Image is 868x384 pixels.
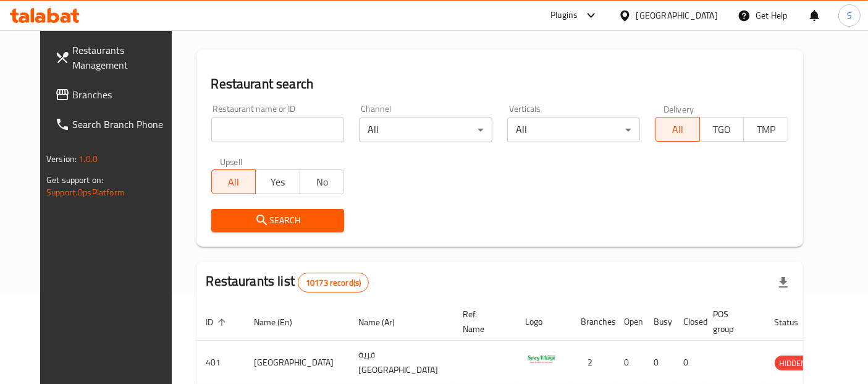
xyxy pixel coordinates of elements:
span: Get support on: [46,172,103,188]
div: HIDDEN [775,356,812,370]
a: Branches [45,80,185,109]
span: POS group [714,307,750,336]
span: All [660,121,695,139]
a: Search Branch Phone [45,109,185,139]
input: Search for restaurant name or ID.. [211,117,345,142]
button: Yes [255,169,300,194]
img: Spicy Village [526,344,557,375]
div: All [507,117,641,142]
th: Branches [571,303,615,341]
button: All [211,169,256,194]
span: Yes [261,173,295,191]
span: All [217,173,251,191]
button: All [655,117,700,142]
h2: Restaurant search [211,75,788,93]
span: Restaurants Management [72,43,175,72]
button: No [300,169,345,194]
button: TGO [699,117,744,142]
span: Name (Ar) [359,315,411,330]
div: All [359,117,492,142]
span: S [847,9,852,22]
th: Open [615,303,644,341]
span: Ref. Name [463,307,501,336]
div: Total records count [298,273,369,292]
a: Restaurants Management [45,35,185,80]
span: No [305,173,340,191]
th: Closed [674,303,704,341]
span: Version: [46,151,77,167]
span: Name (En) [255,315,309,330]
span: 10173 record(s) [298,277,368,289]
span: Search Branch Phone [72,117,175,132]
span: 1.0.0 [78,151,98,167]
span: TMP [749,121,783,139]
span: Search [221,213,335,228]
a: Support.OpsPlatform [46,184,125,200]
button: Search [211,209,345,232]
th: Busy [644,303,674,341]
span: ID [206,315,230,330]
label: Delivery [664,105,694,113]
button: TMP [743,117,788,142]
h2: Restaurants list [206,272,369,292]
div: Export file [769,268,798,297]
span: TGO [705,121,739,139]
label: Upsell [220,157,243,166]
span: Branches [72,87,175,102]
span: Status [775,315,815,330]
div: [GEOGRAPHIC_DATA] [636,9,718,22]
th: Logo [516,303,571,341]
div: Plugins [550,8,578,23]
span: HIDDEN [775,356,812,370]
